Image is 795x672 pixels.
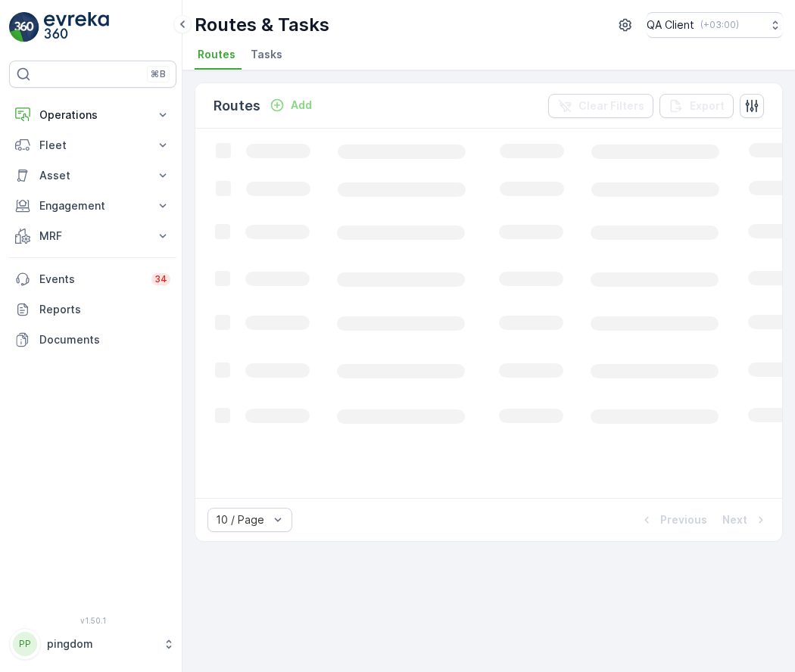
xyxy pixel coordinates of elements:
button: Add [263,96,318,114]
p: MRF [39,229,146,244]
p: Asset [39,168,146,183]
span: Tasks [251,47,282,62]
p: pingdom [47,636,155,652]
p: Next [722,512,747,527]
button: Next [721,511,770,529]
button: PPpingdom [9,628,176,660]
div: PP [13,632,37,656]
p: Routes & Tasks [195,13,329,37]
a: Documents [9,325,176,355]
button: Previous [638,511,709,529]
p: Routes [214,95,260,117]
a: Events34 [9,264,176,294]
p: ⌘B [151,68,166,80]
button: Fleet [9,130,176,160]
img: logo [9,12,39,42]
button: MRF [9,221,176,251]
button: Engagement [9,191,176,221]
span: Routes [198,47,235,62]
p: Engagement [39,198,146,213]
img: logo_light-DOdMpM7g.png [44,12,109,42]
p: Export [690,98,725,114]
button: Operations [9,100,176,130]
p: Operations [39,107,146,123]
p: Clear Filters [578,98,644,114]
button: Export [659,94,734,118]
button: Clear Filters [548,94,653,118]
p: ( +03:00 ) [700,19,739,31]
p: Events [39,272,142,287]
p: Previous [660,512,707,527]
p: Reports [39,302,170,317]
p: Documents [39,332,170,347]
p: 34 [154,273,167,285]
p: Add [291,98,312,113]
span: v 1.50.1 [9,616,176,625]
button: QA Client(+03:00) [647,12,783,38]
button: Asset [9,160,176,191]
a: Reports [9,294,176,325]
p: Fleet [39,138,146,153]
p: QA Client [647,17,694,33]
